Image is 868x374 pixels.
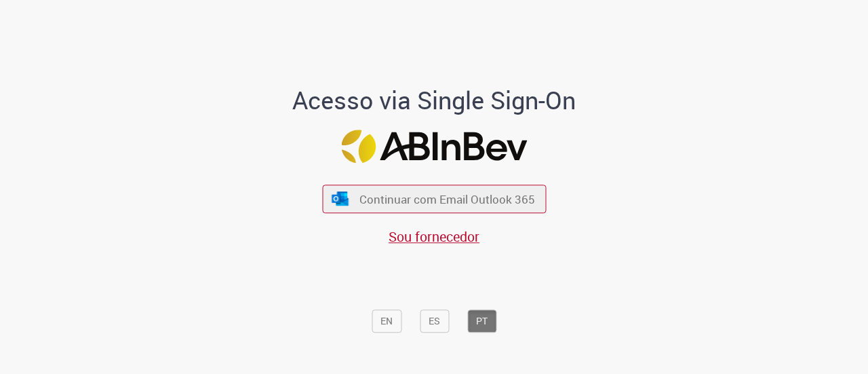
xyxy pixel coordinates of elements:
span: Continuar com Email Outlook 365 [359,191,535,207]
img: Logo ABInBev [341,130,527,163]
a: Sou fornecedor [389,227,479,246]
img: ícone Azure/Microsoft 360 [331,191,350,206]
button: EN [372,310,401,333]
button: ES [420,310,449,333]
h1: Acesso via Single Sign-On [246,87,623,114]
button: ícone Azure/Microsoft 360 Continuar com Email Outlook 365 [322,185,546,213]
button: PT [467,310,496,333]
